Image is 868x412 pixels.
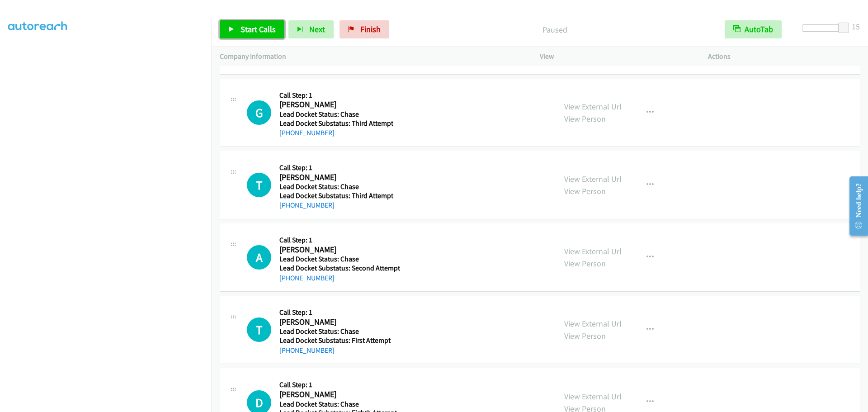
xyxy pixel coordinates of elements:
[564,318,622,329] a: View External Url
[247,173,271,197] div: The call is yet to be attempted
[564,186,606,196] a: View Person
[279,128,335,137] a: [PHONE_NUMBER]
[564,174,622,184] a: View External Url
[279,182,393,191] h5: Lead Docket Status: Chase
[564,246,622,256] a: View External Url
[279,389,397,400] h2: [PERSON_NAME]
[279,336,391,345] h5: Lead Docket Substatus: First Attempt
[564,391,622,402] a: View External Url
[540,51,692,62] p: View
[247,317,271,342] h1: T
[279,317,391,327] h2: [PERSON_NAME]
[288,20,334,38] button: Next
[279,380,397,389] h5: Call Step: 1
[564,258,606,269] a: View Person
[279,99,393,110] h2: [PERSON_NAME]
[279,274,335,282] a: [PHONE_NUMBER]
[279,308,391,317] h5: Call Step: 1
[401,24,708,36] p: Paused
[279,201,335,209] a: [PHONE_NUMBER]
[564,101,622,112] a: View External Url
[279,110,393,119] h5: Lead Docket Status: Chase
[279,327,391,336] h5: Lead Docket Status: Chase
[220,20,284,38] a: Start Calls
[708,51,860,62] p: Actions
[360,24,381,34] span: Finish
[279,172,393,183] h2: [PERSON_NAME]
[309,24,325,34] span: Next
[279,236,400,245] h5: Call Step: 1
[564,331,606,341] a: View Person
[279,245,400,255] h2: [PERSON_NAME]
[247,100,271,125] div: The call is yet to be attempted
[279,119,393,128] h5: Lead Docket Substatus: Third Attempt
[852,20,860,33] div: 15
[279,264,400,273] h5: Lead Docket Substatus: Second Attempt
[220,51,524,62] p: Company Information
[279,191,393,200] h5: Lead Docket Substatus: Third Attempt
[564,114,606,124] a: View Person
[241,24,276,34] span: Start Calls
[247,100,271,125] h1: G
[247,173,271,197] h1: T
[842,170,868,242] iframe: Resource Center
[247,317,271,342] div: The call is yet to be attempted
[247,245,271,270] div: The call is yet to be attempted
[279,163,393,172] h5: Call Step: 1
[279,400,397,409] h5: Lead Docket Status: Chase
[725,20,782,38] button: AutoTab
[279,346,335,355] a: [PHONE_NUMBER]
[340,20,389,38] a: Finish
[279,91,393,100] h5: Call Step: 1
[247,245,271,270] h1: A
[279,255,400,264] h5: Lead Docket Status: Chase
